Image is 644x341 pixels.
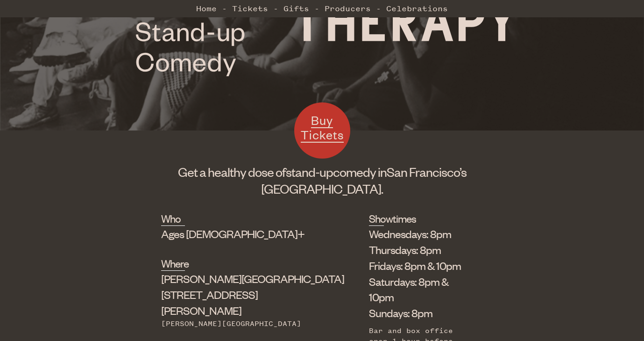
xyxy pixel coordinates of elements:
[369,242,469,258] li: Thursdays: 8pm
[161,271,344,285] span: [PERSON_NAME][GEOGRAPHIC_DATA]
[161,163,483,197] h1: Get a healthy dose of comedy in
[294,102,350,159] a: Buy Tickets
[369,258,469,274] li: Fridays: 8pm & 10pm
[161,256,185,271] h2: Where
[161,211,185,226] h2: Who
[161,226,322,242] div: Ages [DEMOGRAPHIC_DATA]+
[301,112,344,143] span: Buy Tickets
[369,211,384,226] h2: Showtimes
[161,319,322,329] div: [PERSON_NAME][GEOGRAPHIC_DATA]
[286,164,333,180] span: stand-up
[387,164,467,180] span: San Francisco’s
[161,271,322,318] div: [STREET_ADDRESS][PERSON_NAME]
[369,305,469,321] li: Sundays: 8pm
[261,181,383,196] span: [GEOGRAPHIC_DATA].
[369,274,469,305] li: Saturdays: 8pm & 10pm
[369,226,469,242] li: Wednesdays: 8pm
